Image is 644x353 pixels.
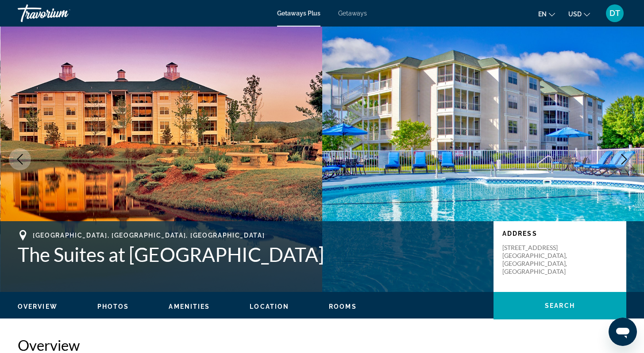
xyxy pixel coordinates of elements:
[609,318,637,346] iframe: Button to launch messaging window
[568,11,582,18] span: USD
[538,11,547,18] span: en
[9,148,31,170] button: Previous image
[329,303,357,311] button: Rooms
[18,243,485,266] h1: The Suites at [GEOGRAPHIC_DATA]
[338,10,367,17] a: Getaways
[277,10,320,17] a: Getaways Plus
[603,4,626,23] button: User Menu
[18,2,106,25] a: Travorium
[502,230,617,237] p: Address
[97,303,129,310] span: Photos
[169,303,210,311] button: Amenities
[568,8,590,20] button: Change currency
[538,8,555,20] button: Change language
[250,303,289,310] span: Location
[609,9,620,18] span: DT
[18,303,58,311] button: Overview
[33,232,265,239] span: [GEOGRAPHIC_DATA], [GEOGRAPHIC_DATA], [GEOGRAPHIC_DATA]
[18,303,58,310] span: Overview
[329,303,357,310] span: Rooms
[494,292,626,319] button: Search
[502,244,573,276] p: [STREET_ADDRESS] [GEOGRAPHIC_DATA], [GEOGRAPHIC_DATA], [GEOGRAPHIC_DATA]
[97,303,129,311] button: Photos
[169,303,210,310] span: Amenities
[250,303,289,311] button: Location
[613,148,635,170] button: Next image
[545,302,575,309] span: Search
